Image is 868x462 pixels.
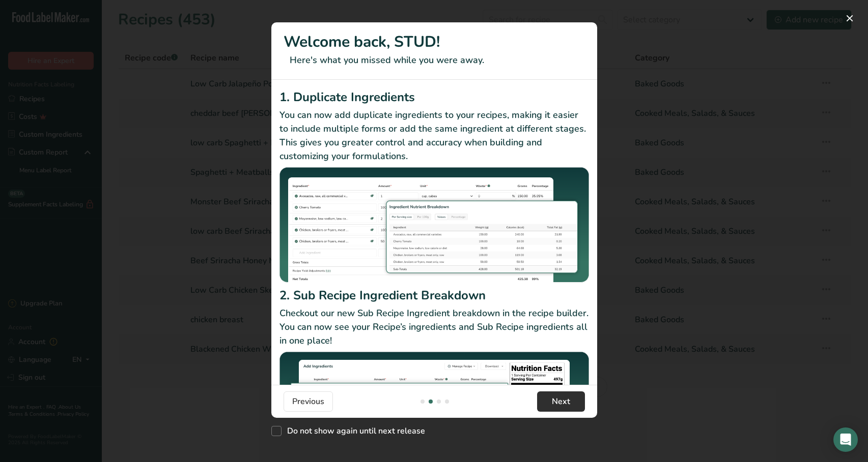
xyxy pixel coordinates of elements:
button: Next [537,391,585,412]
div: Open Intercom Messenger [833,427,858,452]
h1: Welcome back, STUD! [284,30,585,53]
p: Checkout our new Sub Recipe Ingredient breakdown in the recipe builder. You can now see your Reci... [279,306,589,348]
h2: 2. Sub Recipe Ingredient Breakdown [279,286,589,304]
img: Duplicate Ingredients [279,167,589,283]
p: You can now add duplicate ingredients to your recipes, making it easier to include multiple forms... [279,108,589,163]
p: Here's what you missed while you were away. [284,53,585,67]
span: Do not show again until next release [282,426,425,436]
span: Previous [292,395,324,408]
button: Previous [284,391,333,412]
h2: 1. Duplicate Ingredients [279,88,589,106]
span: Next [552,395,570,408]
